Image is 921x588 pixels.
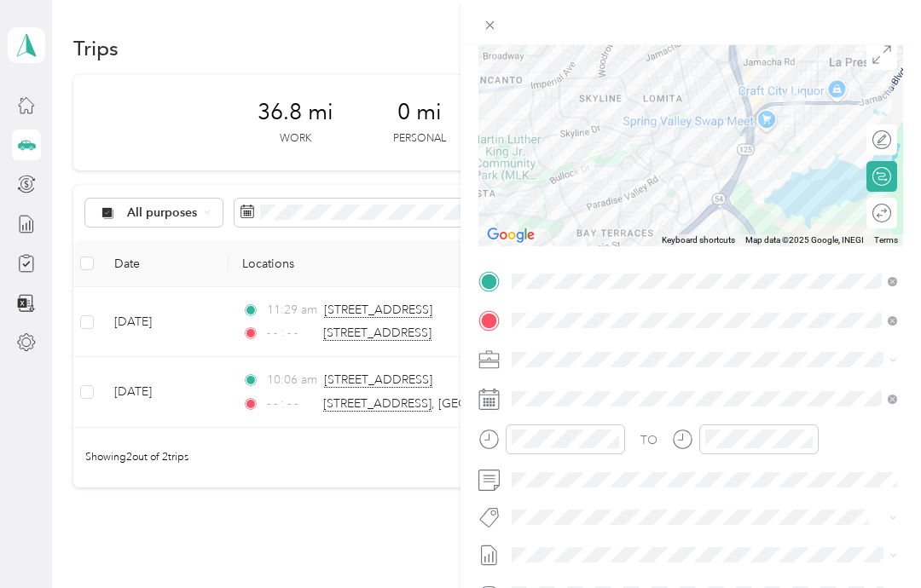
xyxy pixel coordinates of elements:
[640,431,657,449] div: TO
[825,493,921,588] iframe: Everlance-gr Chat Button Frame
[662,234,735,246] button: Keyboard shortcuts
[745,235,864,245] span: Map data ©2025 Google, INEGI
[483,224,539,246] img: Google
[483,224,539,246] a: Open this area in Google Maps (opens a new window)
